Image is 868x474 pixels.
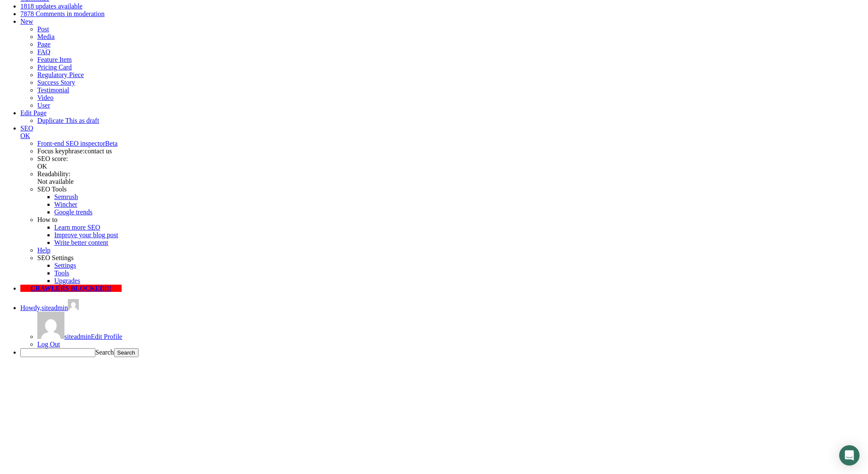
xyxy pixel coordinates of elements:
a: FAQ [37,48,50,55]
a: Semrush [54,193,78,200]
div: SEO Tools [37,186,865,193]
span: 18 updates available [27,3,83,10]
ul: Howdy, siteadmin [20,312,865,348]
span: contact us [85,147,112,155]
a: Regulatory Piece [37,71,84,78]
div: Not available [37,178,865,186]
a: Success Story [37,79,75,86]
a: Feature Item [37,56,72,63]
div: SEO Settings [37,254,865,262]
a: Upgrades [54,277,80,284]
span: SEO [20,125,33,132]
div: Open Intercom Messenger [839,445,860,466]
span: siteadmin [64,333,91,340]
span: OK [37,163,47,170]
span: 78 [20,10,27,17]
a: Testimonial [37,86,69,94]
span: siteadmin [42,304,68,311]
a: Edit Page [20,109,47,116]
a: Help [37,247,50,254]
span: Not available [37,178,74,185]
a: Post [37,25,49,33]
a: Wincher [54,201,77,208]
div: Focus keyphrase: [37,147,865,155]
a: Write better content [54,239,108,246]
span: 78 Comments in moderation [27,10,105,17]
span: New [20,18,33,25]
label: Search [95,349,114,356]
div: SEO score: [37,155,865,170]
div: OK [20,132,865,140]
a: Media [37,33,55,40]
div: OK [37,163,865,170]
a: Settings [54,262,76,269]
span: Edit Profile [91,333,122,340]
span: OK [20,132,30,139]
a: Front-end SEO inspector [37,140,117,147]
a: Tools [54,269,69,277]
a: Improve your blog post [54,231,118,238]
a: CRAWLERS BLOCKED!!! [20,285,122,292]
a: Log Out [37,341,60,348]
div: Readability: [37,170,865,186]
a: Video [37,94,53,101]
ul: New [20,25,865,109]
span: 18 [20,3,27,10]
a: User [37,102,50,109]
a: Google trends [54,208,92,216]
a: Page [37,41,50,48]
a: Duplicate This as draft [37,117,99,124]
input: Search [114,348,139,357]
div: How to [37,216,865,224]
span: Beta [105,140,117,147]
a: Learn more SEO [54,224,100,231]
a: Howdy, [20,304,79,311]
a: Pricing Card [37,64,72,71]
